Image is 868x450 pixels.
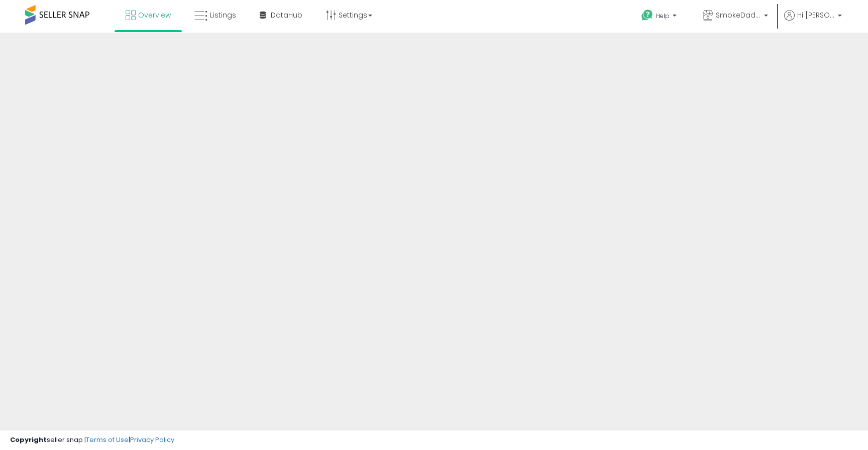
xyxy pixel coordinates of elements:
span: Listings [210,10,236,20]
span: Hi [PERSON_NAME] [797,10,835,20]
a: Terms of Use [86,435,129,444]
span: Help [656,12,670,20]
span: Overview [138,10,171,20]
a: Hi [PERSON_NAME] [784,10,842,33]
strong: Copyright [10,435,47,444]
a: Privacy Policy [130,435,174,444]
span: DataHub [271,10,302,20]
i: Get Help [641,9,654,22]
span: SmokeDaddy LLC [716,10,761,20]
a: Help [633,2,687,33]
div: seller snap | | [10,435,174,445]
